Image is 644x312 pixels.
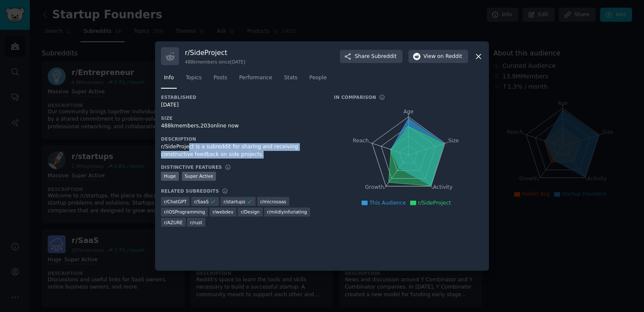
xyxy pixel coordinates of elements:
span: This Audience [369,200,406,206]
a: Performance [236,71,275,89]
tspan: Reach [353,138,369,144]
div: 488k members, 203 online now [161,122,322,130]
h3: Related Subreddits [161,188,219,194]
span: View [423,53,462,61]
span: Performance [239,74,272,82]
button: Viewon Reddit [408,50,468,64]
span: Info [164,74,174,82]
span: r/SideProject [418,200,451,206]
span: Subreddit [371,53,397,61]
a: Info [161,71,177,89]
h3: In Comparison [334,94,376,100]
a: Posts [210,71,230,89]
tspan: Age [403,109,414,115]
span: r/ microsaas [260,199,286,205]
div: Super Active [182,172,216,181]
span: Topics [186,74,201,82]
span: r/ ChatGPT [164,199,187,205]
span: People [309,74,327,82]
a: Topics [183,71,204,89]
div: [DATE] [161,101,322,109]
span: r/ webdev [213,209,233,215]
h3: Description [161,136,322,142]
tspan: Growth [365,185,384,191]
span: r/ AZURE [164,220,183,225]
h3: r/ SideProject [185,48,245,57]
tspan: Size [448,138,459,144]
h3: Established [161,94,322,100]
span: r/ mildlyinfuriating [267,209,307,215]
span: on Reddit [437,53,462,61]
span: Stats [284,74,297,82]
tspan: Activity [433,185,453,191]
div: 488k members since [DATE] [185,59,245,65]
span: r/ Design [241,209,259,215]
button: ShareSubreddit [340,50,402,64]
span: r/ rust [190,220,202,225]
span: Share [355,53,397,61]
span: r/ startups [224,199,245,205]
a: Stats [281,71,300,89]
div: r/SideProject is a subreddit for sharing and receiving constructive feedback on side projects. [161,143,322,158]
a: People [306,71,330,89]
span: r/ iOSProgramming [164,209,205,215]
h3: Distinctive Features [161,164,222,170]
div: Huge [161,172,179,181]
span: r/ SaaS [194,199,209,205]
h3: Size [161,115,322,121]
span: Posts [213,74,227,82]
